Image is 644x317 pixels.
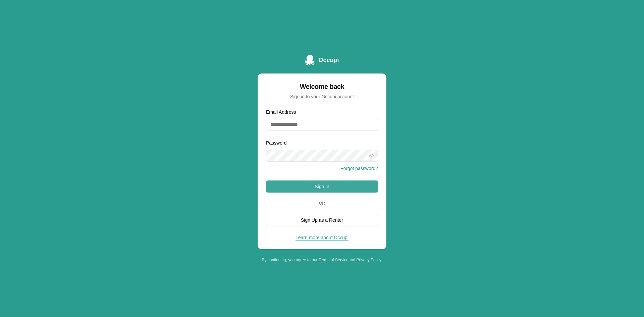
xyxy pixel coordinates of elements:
[258,257,386,263] div: By continuing, you agree to our and .
[266,82,378,91] div: Welcome back
[319,258,348,262] a: Terms of Service
[266,214,378,226] button: Sign Up as a Renter
[318,55,339,65] span: Occupi
[266,109,296,115] label: Email Address
[316,201,328,206] span: Or
[356,258,381,262] a: Privacy Policy
[340,165,378,172] button: Forgot password?
[296,235,348,240] a: Learn more about Occupi
[266,180,378,193] button: Sign In
[266,140,286,146] label: Password
[266,93,378,100] div: Sign in to your Occupi account
[305,55,339,65] a: Occupi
